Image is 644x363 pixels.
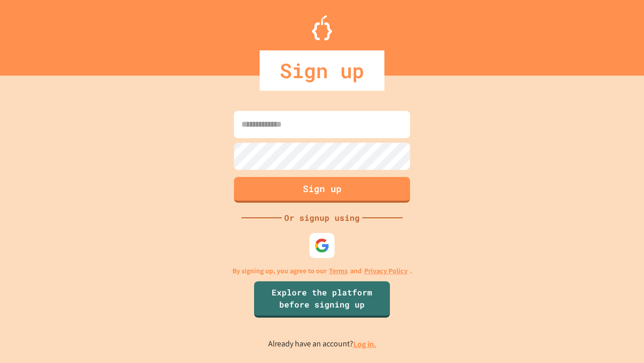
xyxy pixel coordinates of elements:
[329,266,348,276] a: Terms
[353,339,376,349] a: Log in.
[312,15,332,40] img: Logo.svg
[260,50,384,91] div: Sign up
[282,212,362,224] div: Or signup using
[232,266,412,276] p: By signing up, you agree to our and .
[314,238,330,253] img: google-icon.svg
[268,338,376,350] p: Already have an account?
[364,266,408,276] a: Privacy Policy
[254,281,390,318] a: Explore the platform before signing up
[234,177,410,203] button: Sign up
